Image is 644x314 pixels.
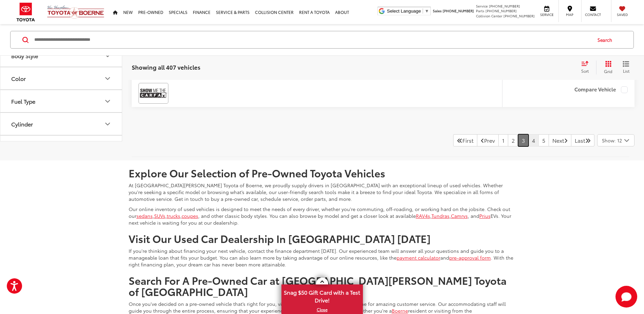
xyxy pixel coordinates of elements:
span: Map [562,12,577,17]
a: RAV4s [416,212,430,219]
button: Features [0,136,123,158]
a: First PageFirst [453,134,477,146]
a: trucks [167,212,180,219]
button: CylinderCylinder [0,113,123,135]
a: 2 [508,134,518,146]
span: Service [539,12,554,17]
span: Showing all 407 vehicles [132,63,200,71]
a: SUVs [154,212,165,219]
a: coupes [182,212,198,219]
img: View CARFAX report [140,84,167,102]
button: List View [618,60,634,74]
p: If you're thinking about financing your next vehicle, contact the finance department [DATE]. Our ... [129,247,516,268]
a: LastLast Page [571,134,594,146]
div: Fuel Type [104,97,112,105]
div: Color [104,74,112,83]
a: NextNext Page [549,134,571,146]
button: Grid View [596,60,618,74]
span: Service [476,3,488,8]
a: 4 [528,134,539,146]
button: Select number of vehicles per page [597,134,634,146]
a: sedans [136,212,153,219]
a: Prius [479,212,491,219]
div: Color [11,75,26,82]
svg: Start Chat [615,286,637,308]
span: Select Language [387,8,421,14]
a: pre-approval form [449,254,491,261]
a: Boerne [392,307,408,314]
button: Fuel TypeFuel Type [0,90,123,112]
span: [PHONE_NUMBER] [485,8,517,13]
a: 3 [518,134,529,146]
span: Parts [476,8,484,13]
div: Fuel Type [11,98,35,104]
a: Camrys [451,212,468,219]
button: ColorColor [0,67,123,89]
i: Last Page [585,138,591,143]
span: [PHONE_NUMBER] [489,3,520,8]
a: Tundras [431,212,449,219]
button: Select sort value [578,60,596,74]
label: Compare Vehicle [574,86,628,93]
p: Our online inventory of used vehicles is designed to meet the needs of every driver, whether you'... [129,206,516,226]
i: First Page [457,138,462,143]
i: Next Page [564,138,568,143]
button: Toggle Chat Window [615,286,637,308]
i: Previous Page [481,138,484,143]
h2: Search For A Pre-Owned Car at [GEOGRAPHIC_DATA][PERSON_NAME] Toyota of [GEOGRAPHIC_DATA] [129,275,516,297]
span: Show: 12 [602,137,622,144]
span: Snag $50 Gift Card with a Test Drive! [282,285,362,306]
a: 5 [538,134,549,146]
div: Cylinder [104,120,112,128]
a: Previous PagePrev [477,134,499,146]
span: Sort [581,68,589,74]
div: Cylinder [11,121,33,127]
span: Contact [585,12,601,17]
input: Search by Make, Model, or Keyword [34,32,591,48]
h2: Visit Our Used Car Dealership In [GEOGRAPHIC_DATA] [DATE] [129,233,516,244]
span: ▼ [425,8,429,14]
span: [PHONE_NUMBER] [503,13,535,18]
span: Collision Center [476,13,502,18]
span: List [623,68,629,74]
span: [PHONE_NUMBER] [443,8,474,13]
span: Grid [604,68,612,74]
p: At [GEOGRAPHIC_DATA][PERSON_NAME] Toyota of Boerne, we proudly supply drivers in [GEOGRAPHIC_DATA... [129,182,516,202]
span: Sales [433,8,442,13]
div: Body Style [11,52,38,59]
img: Vic Vaughan Toyota of Boerne [47,5,105,19]
h2: Explore Our Selection of Pre-Owned Toyota Vehicles [129,167,516,178]
a: payment calculator [397,254,440,261]
a: Select Language​ [387,8,429,14]
a: 1 [498,134,508,146]
span: Saved [615,12,630,17]
button: Search [591,31,622,48]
